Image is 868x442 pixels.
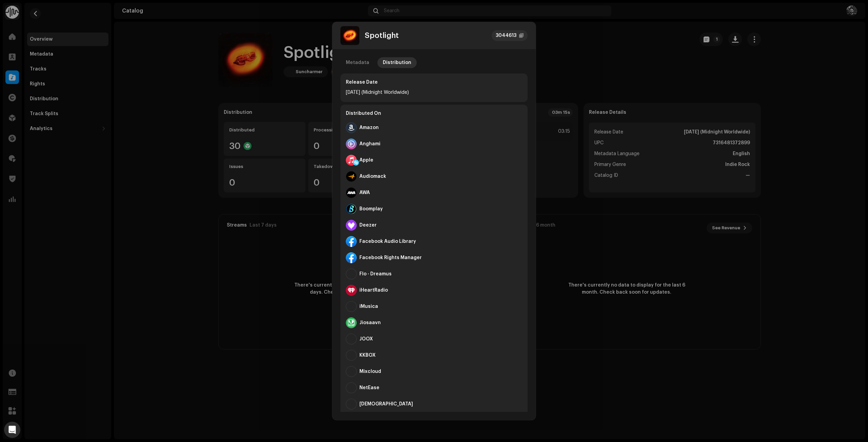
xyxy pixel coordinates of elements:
div: Facebook Rights Manager [359,255,422,260]
div: Apple [359,157,373,163]
div: Distribution [383,57,411,68]
div: JOOX [359,336,373,342]
div: Flo - Dreamus [359,271,392,277]
img: 2d84d28a-7c0d-4687-8a16-104309c1a8ce [340,26,359,45]
div: Facebook Audio Library [359,239,416,244]
div: KKBOX [359,353,376,358]
div: AWA [359,190,370,195]
div: Mixcloud [359,369,381,374]
div: [DEMOGRAPHIC_DATA] [359,401,413,407]
div: Distributed On [346,110,522,120]
div: Spotlight [365,31,399,40]
div: Open Intercom Messenger [4,422,20,438]
div: iMusica [359,304,378,309]
div: 3044613 [496,31,516,40]
div: NetEase [359,385,379,391]
div: [DATE] (Midnight Worldwide) [346,88,522,97]
div: Boomplay [359,206,383,212]
div: Deezer [359,223,377,228]
div: Anghami [359,141,380,147]
div: Release Date [346,79,522,86]
div: iHeartRadio [359,288,388,293]
div: Jiosaavn [359,320,381,325]
div: Audiomack [359,174,386,179]
div: Amazon [359,125,379,130]
div: Metadata [346,57,369,68]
